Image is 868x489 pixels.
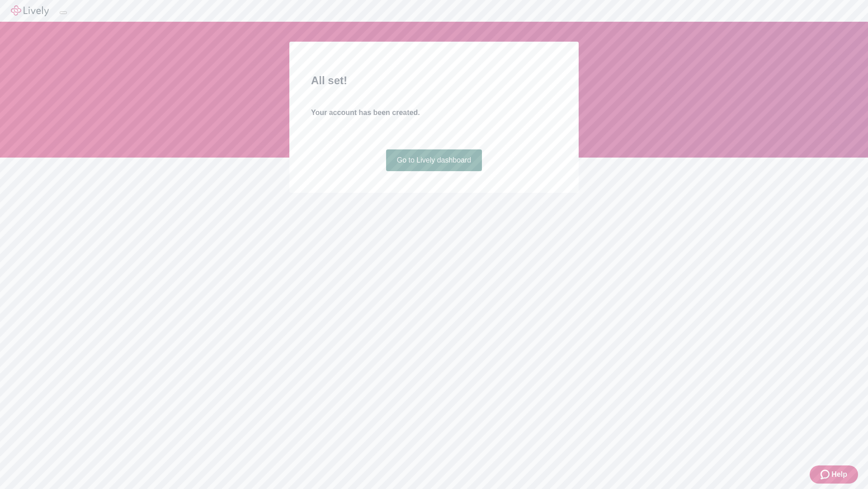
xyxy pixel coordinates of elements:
[831,469,847,480] span: Help
[821,469,831,480] svg: Zendesk support icon
[11,5,49,16] img: Lively
[810,465,858,484] button: Zendesk support iconHelp
[311,72,557,89] h2: All set!
[386,149,482,171] a: Go to Lively dashboard
[311,107,557,118] h4: Your account has been created.
[60,11,67,14] button: Log out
